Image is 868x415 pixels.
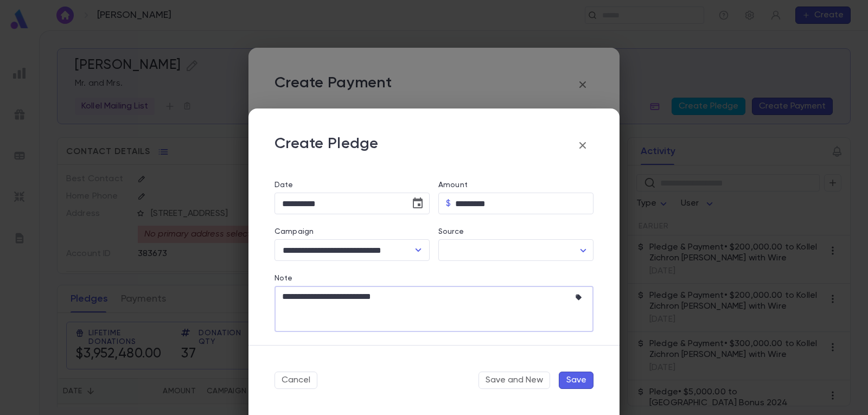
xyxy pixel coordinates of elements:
label: Amount [438,181,468,189]
p: $ [446,198,451,209]
label: Source [438,227,464,236]
button: Save and New [478,372,550,389]
button: Choose date, selected date is Jul 31, 2025 [407,193,429,214]
button: Save [559,372,593,389]
p: Create Pledge [275,135,379,156]
button: Open [411,242,426,258]
label: Date [275,181,430,189]
label: Campaign [275,227,314,236]
button: Cancel [275,372,317,389]
label: Note [275,274,293,283]
div: ​ [438,240,593,261]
